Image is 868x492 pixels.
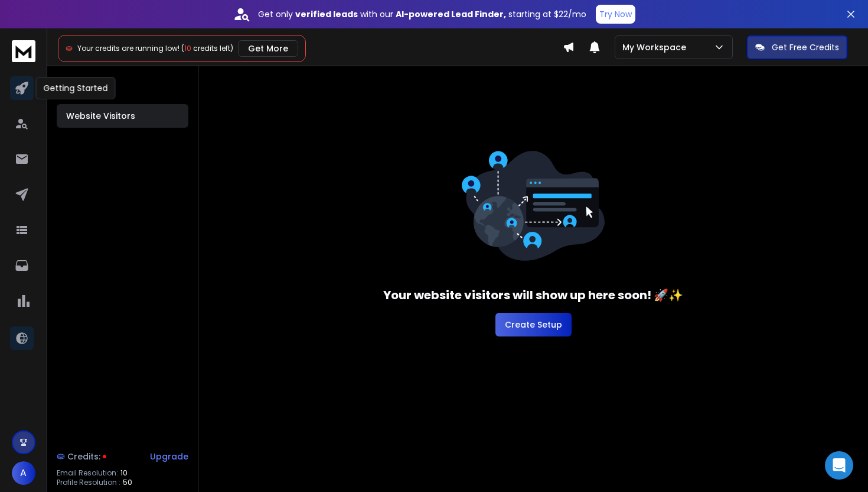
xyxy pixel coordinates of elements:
img: logo [12,40,35,62]
button: Create Setup [495,313,572,336]
a: Credits:Upgrade [57,445,188,468]
button: Website Visitors [57,104,188,128]
span: ( credits left) [181,43,233,53]
p: Get Free Credits [772,41,839,53]
div: Upgrade [150,451,188,462]
button: A [12,461,35,485]
button: Get Free Credits [747,35,847,59]
p: Get only with our starting at $22/mo [258,8,586,20]
p: Profile Resolution : [57,478,120,487]
span: 10 [184,43,191,53]
h3: Your website visitors will show up here soon! 🚀✨ [383,287,683,303]
span: Credits: [67,451,100,462]
strong: AI-powered Lead Finder, [396,8,506,20]
button: Setup [57,76,188,99]
p: Try Now [599,8,632,20]
p: Email Resolution: [57,468,118,478]
div: Open Intercom Messenger [825,451,853,480]
span: 50 [123,478,132,487]
button: Try Now [596,5,635,24]
strong: verified leads [295,8,358,20]
span: Your credits are running low! [77,43,180,53]
button: Get More [238,40,298,57]
span: 10 [120,468,128,478]
p: My Workspace [622,41,691,53]
div: Getting Started [36,77,116,99]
